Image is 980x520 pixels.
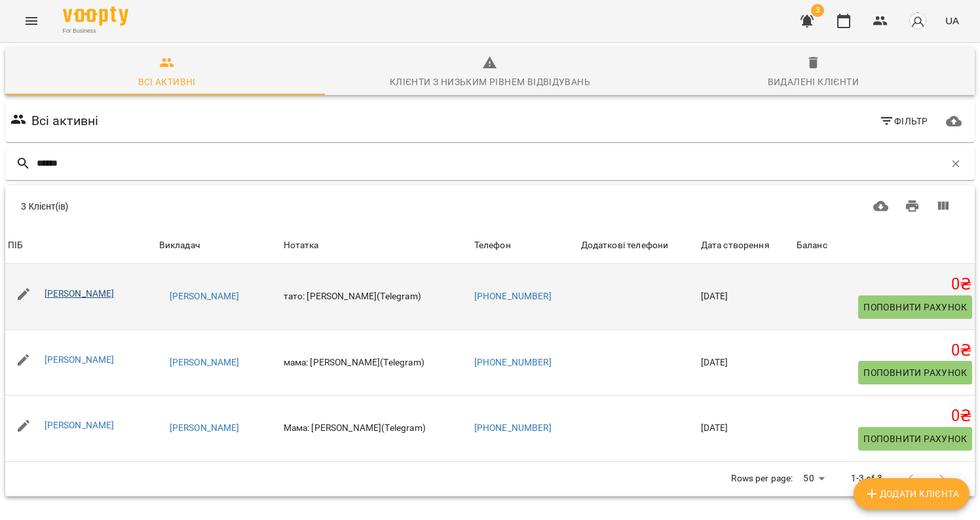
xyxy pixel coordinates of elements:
span: Поповнити рахунок [863,365,967,381]
span: Поповнити рахунок [863,431,967,447]
span: Додаткові телефони [581,238,696,253]
div: 3 Клієнт(ів) [21,200,467,213]
div: Sort [159,238,200,253]
p: 1-3 of 3 [851,472,882,485]
td: [DATE] [698,264,794,329]
a: [PHONE_NUMBER] [474,291,552,301]
button: Завантажити CSV [865,191,897,222]
td: Мама: [PERSON_NAME](Telegram) [281,396,472,462]
span: Фільтр [879,113,928,129]
div: Sort [581,238,669,253]
div: Телефон [474,238,511,253]
a: [PHONE_NUMBER] [474,422,552,433]
div: Нотатка [284,238,469,253]
img: avatar_s.png [909,12,927,30]
div: Додаткові телефони [581,238,669,253]
div: Sort [474,238,511,253]
span: For Business [63,27,128,35]
a: [PERSON_NAME] [45,288,115,299]
a: [PERSON_NAME] [45,354,115,365]
td: [DATE] [698,396,794,462]
span: ПІБ [8,238,154,253]
button: Додати клієнта [854,478,970,510]
a: [PERSON_NAME] [170,290,240,303]
div: Баланс [797,238,827,253]
div: Sort [797,238,827,253]
div: Sort [701,238,770,253]
td: тато: [PERSON_NAME](Telegram) [281,264,472,329]
h6: Всі активні [31,111,99,131]
div: Дата створення [701,238,770,253]
div: Всі активні [138,74,196,90]
h5: 0 ₴ [797,406,972,426]
div: 50 [798,469,829,488]
div: Клієнти з низьким рівнем відвідувань [390,74,590,90]
span: 3 [811,4,824,17]
h5: 0 ₴ [797,341,972,361]
a: [PERSON_NAME] [170,422,240,435]
span: UA [945,14,959,28]
button: Поповнити рахунок [858,295,972,319]
button: Поповнити рахунок [858,427,972,451]
div: Sort [8,238,23,253]
button: UA [940,9,964,33]
button: Вигляд колонок [928,191,959,222]
div: Видалені клієнти [768,74,859,90]
h5: 0 ₴ [797,274,972,295]
p: Rows per page: [731,472,793,485]
span: Дата створення [701,238,791,253]
a: [PERSON_NAME] [170,356,240,369]
a: [PHONE_NUMBER] [474,357,552,367]
a: [PERSON_NAME] [45,420,115,430]
div: Викладач [159,238,200,253]
span: Телефон [474,238,576,253]
img: Voopty Logo [63,7,128,26]
button: Поповнити рахунок [858,361,972,384]
span: Додати клієнта [864,486,959,502]
span: Поповнити рахунок [863,299,967,315]
button: Фільтр [874,109,933,133]
div: ПІБ [8,238,23,253]
div: Table Toolbar [5,185,975,227]
td: [DATE] [698,329,794,396]
button: Menu [16,5,47,37]
td: мама: [PERSON_NAME](Telegram) [281,329,472,396]
button: Друк [897,191,928,222]
span: Баланс [797,238,972,253]
span: Викладач [159,238,278,253]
